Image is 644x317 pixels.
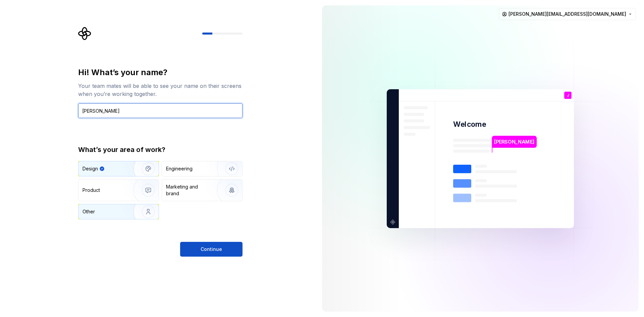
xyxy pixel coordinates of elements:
[166,165,193,172] div: Engineering
[83,208,95,215] div: Other
[508,11,626,17] span: [PERSON_NAME][EMAIL_ADDRESS][DOMAIN_NAME]
[201,246,222,253] span: Continue
[78,103,243,118] input: Han Solo
[83,187,100,194] div: Product
[78,145,243,154] div: What’s your area of work?
[494,138,534,145] p: [PERSON_NAME]
[567,93,569,97] p: J
[78,67,243,78] div: Hi! What’s your name?
[166,183,211,197] div: Marketing and brand
[499,8,636,20] button: [PERSON_NAME][EMAIL_ADDRESS][DOMAIN_NAME]
[78,27,92,40] svg: Supernova Logo
[78,82,243,98] div: Your team mates will be able to see your name on their screens when you’re working together.
[180,242,243,257] button: Continue
[453,119,486,129] p: Welcome
[83,165,98,172] div: Design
